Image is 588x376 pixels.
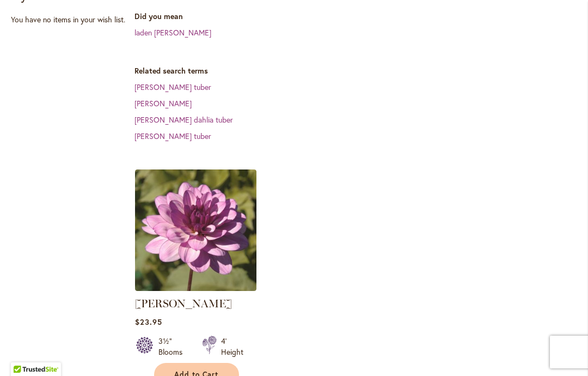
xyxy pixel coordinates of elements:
[158,336,189,357] div: 3½" Blooms
[135,283,256,293] a: LAUREN MICHELE
[134,98,192,108] a: [PERSON_NAME]
[134,11,577,22] dt: Did you mean
[134,131,211,141] a: [PERSON_NAME] tuber
[135,297,232,310] a: [PERSON_NAME]
[11,14,129,25] div: You have no items in your wish list.
[135,169,256,291] img: LAUREN MICHELE
[134,65,577,76] dt: Related search terms
[8,337,39,368] iframe: Launch Accessibility Center
[221,336,243,357] div: 4' Height
[134,82,211,92] a: [PERSON_NAME] tuber
[134,114,233,125] a: [PERSON_NAME] dahlia tuber
[134,27,211,38] a: laden [PERSON_NAME]
[135,317,162,327] span: $23.95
